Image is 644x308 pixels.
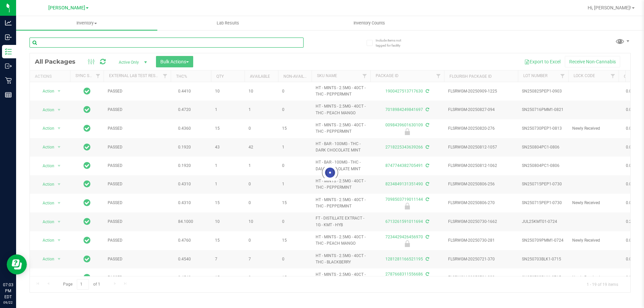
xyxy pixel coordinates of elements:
iframe: Resource center [7,254,27,274]
p: 09/22 [3,300,13,305]
span: [PERSON_NAME] [48,5,85,11]
p: 07:03 PM EDT [3,282,13,300]
span: Lab Results [208,20,248,26]
inline-svg: Inbound [5,34,12,41]
a: Inventory Counts [299,16,440,30]
inline-svg: Outbound [5,63,12,69]
a: Inventory [16,16,157,30]
input: Search Package ID, Item Name, SKU, Lot or Part Number... [30,38,304,48]
inline-svg: Retail [5,77,12,84]
inline-svg: Reports [5,91,12,98]
span: Hi, [PERSON_NAME]! [588,5,631,10]
a: Lab Results [157,16,299,30]
span: Inventory [16,20,157,26]
inline-svg: Inventory [5,48,12,55]
inline-svg: Analytics [5,19,12,26]
span: Inventory Counts [344,20,394,26]
span: Include items not tagged for facility [376,38,409,48]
